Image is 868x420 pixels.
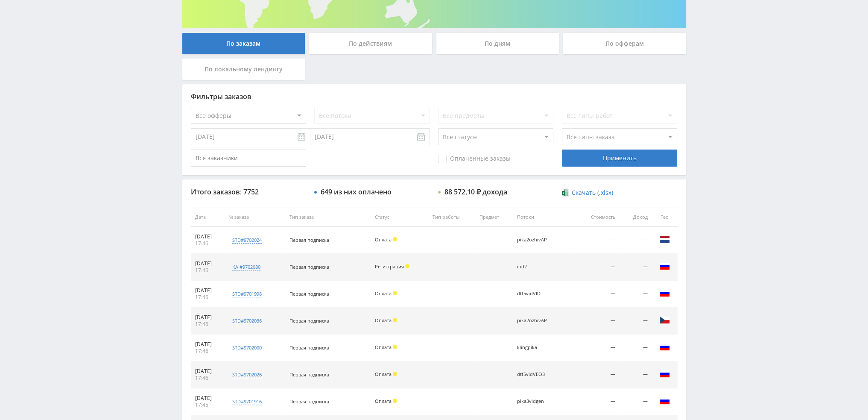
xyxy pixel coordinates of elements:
[195,321,220,328] div: 17:46
[371,208,428,227] th: Статус
[660,396,670,406] img: rus.png
[660,369,670,379] img: rus.png
[517,399,555,404] div: pika3vidgen
[195,402,220,408] div: 17:45
[309,33,432,54] div: По действиям
[393,372,397,376] span: Холд
[182,33,305,54] div: По заказам
[375,344,392,350] span: Оплата
[428,208,475,227] th: Тип работы
[576,335,620,361] td: —
[619,335,652,361] td: —
[375,290,392,297] span: Оплата
[195,240,220,247] div: 17:46
[576,281,620,308] td: —
[289,237,329,243] span: Первая подписка
[660,342,670,352] img: rus.png
[289,264,329,270] span: Первая подписка
[375,236,392,243] span: Оплата
[393,345,397,349] span: Холд
[660,234,670,244] img: nld.png
[195,314,220,321] div: [DATE]
[224,208,285,227] th: № заказа
[195,294,220,301] div: 17:46
[405,264,409,268] span: Холд
[619,388,652,415] td: —
[475,208,513,227] th: Предмет
[619,308,652,335] td: —
[195,395,220,402] div: [DATE]
[572,189,613,196] span: Скачать (.xlsx)
[195,233,220,240] div: [DATE]
[562,150,677,167] div: Применить
[619,281,652,308] td: —
[393,291,397,295] span: Холд
[195,260,220,267] div: [DATE]
[321,188,392,196] div: 649 из них оплачено
[517,372,555,377] div: dtf5vidVEO3
[232,371,262,378] div: std#9702026
[232,317,262,324] div: std#9702036
[289,291,329,297] span: Первая подписка
[619,227,652,254] td: —
[232,398,262,405] div: std#9701916
[375,371,392,377] span: Оплата
[289,371,329,378] span: Первая подписка
[619,208,652,227] th: Доход
[517,318,555,323] div: pika2ozhivAP
[375,263,404,270] span: Регистрация
[660,315,670,325] img: cze.png
[232,237,262,244] div: std#9702024
[393,318,397,322] span: Холд
[576,227,620,254] td: —
[660,261,670,271] img: rus.png
[562,188,613,197] a: Скачать (.xlsx)
[576,388,620,415] td: —
[576,308,620,335] td: —
[660,288,670,298] img: rus.png
[232,264,260,270] div: kai#9702080
[195,348,220,355] div: 17:46
[562,188,569,197] img: xlsx
[619,361,652,388] td: —
[438,155,511,163] span: Оплаченные заказы
[375,398,392,404] span: Оплата
[513,208,576,227] th: Потоки
[195,368,220,375] div: [DATE]
[517,264,555,270] div: ind2
[619,254,652,281] td: —
[195,287,220,294] div: [DATE]
[191,188,306,196] div: Итого заказов: 7752
[517,345,555,350] div: klingpika
[232,344,262,351] div: std#9702000
[576,254,620,281] td: —
[289,398,329,405] span: Первая подписка
[393,399,397,403] span: Холд
[285,208,371,227] th: Тип заказа
[191,93,678,100] div: Фильтры заказов
[576,361,620,388] td: —
[375,317,392,323] span: Оплата
[563,33,686,54] div: По офферам
[195,375,220,382] div: 17:46
[232,291,262,297] div: std#9701998
[576,208,620,227] th: Стоимость
[289,344,329,351] span: Первая подписка
[195,341,220,348] div: [DATE]
[517,291,555,297] div: dtf5vidVID
[393,237,397,241] span: Холд
[195,267,220,274] div: 17:46
[652,208,678,227] th: Гео
[191,208,225,227] th: Дата
[191,150,306,167] input: Все заказчики
[517,237,555,243] div: pika2ozhivAP
[436,33,559,54] div: По дням
[289,317,329,324] span: Первая подписка
[444,188,507,196] div: 88 572,10 ₽ дохода
[182,59,305,80] div: По локальному лендингу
